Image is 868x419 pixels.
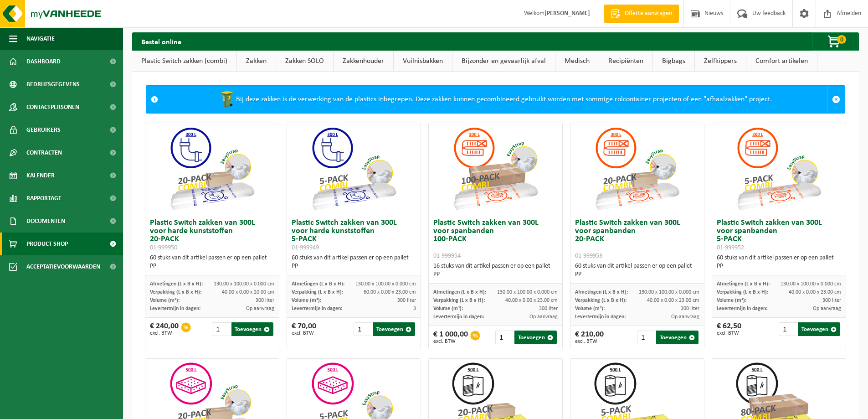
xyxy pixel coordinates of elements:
span: 130.00 x 100.00 x 0.000 cm [781,281,841,287]
span: Kalender [26,164,55,187]
span: Levertermijn in dagen: [150,306,200,311]
a: Sluit melding [827,86,845,113]
span: 40.00 x 0.00 x 20.00 cm [222,290,274,295]
span: excl. BTW [717,331,741,336]
button: Toevoegen [373,322,416,336]
h3: Plastic Switch zakken van 300L voor spanbanden 100-PACK [433,219,558,260]
span: excl. BTW [575,339,604,344]
div: € 210,00 [575,331,604,344]
button: Toevoegen [656,331,699,344]
div: 16 stuks van dit artikel passen er op een pallet [433,262,558,279]
button: 0 [812,32,858,51]
span: 40.00 x 0.00 x 23.00 cm [505,298,558,303]
span: 130.00 x 100.00 x 0.000 cm [214,281,274,287]
button: Toevoegen [798,322,840,336]
span: Volume (m³): [575,306,605,311]
span: Rapportage [26,187,62,210]
span: Bedrijfsgegevens [26,73,80,96]
div: PP [717,262,841,270]
div: € 1 000,00 [433,331,468,344]
span: excl. BTW [292,331,316,336]
a: Zakken SOLO [276,51,333,72]
span: Offerte aanvragen [622,9,674,18]
span: 300 liter [681,306,699,311]
span: 300 liter [822,298,841,303]
input: 1 [495,331,514,344]
span: excl. BTW [150,331,179,336]
div: 60 stuks van dit artikel passen er op een pallet [150,254,274,270]
span: 40.00 x 0.00 x 23.00 cm [789,290,841,295]
a: Zelfkippers [695,51,746,72]
span: 3 [413,306,416,311]
span: Op aanvraag [671,314,699,320]
span: Verpakking (L x B x H): [433,298,485,303]
span: Levertermijn in dagen: [717,306,767,311]
a: Medisch [555,51,599,72]
span: 40.00 x 0.00 x 23.00 cm [647,298,699,303]
h3: Plastic Switch zakken van 300L voor harde kunststoffen 5-PACK [292,219,416,252]
img: 01-999953 [591,123,683,214]
a: Zakkenhouder [334,51,393,72]
span: excl. BTW [433,339,468,344]
span: 0 [837,35,846,44]
span: Acceptatievoorwaarden [26,255,100,278]
span: Afmetingen (L x B x H): [433,290,486,295]
div: 60 stuks van dit artikel passen er op een pallet [717,254,841,270]
div: € 62,50 [717,322,741,336]
span: Dashboard [26,50,61,73]
span: 130.00 x 100.00 x 0.000 cm [355,281,416,287]
span: Op aanvraag [246,306,274,311]
span: Op aanvraag [529,314,558,320]
a: Bijzonder en gevaarlijk afval [452,51,555,72]
span: 300 liter [256,298,274,303]
span: Volume (m³): [292,298,321,303]
span: Levertermijn in dagen: [575,314,626,320]
div: PP [292,262,416,270]
input: 1 [212,322,230,336]
div: PP [150,262,274,270]
span: Verpakking (L x B x H): [575,298,627,303]
a: Bigbags [653,51,694,72]
span: Volume (m³): [150,298,180,303]
img: 01-999950 [166,123,257,214]
div: 60 stuks van dit artikel passen er op een pallet [292,254,416,270]
span: 01-999954 [433,253,461,259]
a: Recipiënten [599,51,652,72]
span: Navigatie [26,27,55,50]
img: 01-999954 [450,123,541,214]
span: Product Shop [26,233,68,255]
span: Volume (m³): [717,298,746,303]
button: Toevoegen [231,322,274,336]
span: Documenten [26,210,65,233]
div: € 240,00 [150,322,179,336]
span: 60.00 x 0.00 x 23.00 cm [364,290,416,295]
span: 130.00 x 100.00 x 0.000 cm [497,290,558,295]
span: 130.00 x 100.00 x 0.000 cm [639,290,699,295]
img: WB-0240-HPE-GN-50.png [218,90,236,109]
span: Afmetingen (L x B x H): [717,281,770,287]
div: 60 stuks van dit artikel passen er op een pallet [575,262,699,279]
a: Zakken [237,51,276,72]
span: 300 liter [397,298,416,303]
span: Verpakking (L x B x H): [292,290,343,295]
span: 300 liter [539,306,558,311]
span: Volume (m³): [433,306,463,311]
span: Afmetingen (L x B x H): [575,290,628,295]
span: Levertermijn in dagen: [433,314,484,320]
a: Comfort artikelen [746,51,817,72]
input: 1 [779,322,797,336]
span: Afmetingen (L x B x H): [292,281,344,287]
h3: Plastic Switch zakken van 300L voor spanbanden 20-PACK [575,219,699,260]
span: Verpakking (L x B x H): [150,290,201,295]
img: 01-999952 [733,123,824,214]
h2: Bestel online [132,32,190,50]
div: PP [575,270,699,279]
div: Bij deze zakken is de verwerking van de plastics inbegrepen. Deze zakken kunnen gecombineerd gebr... [163,86,827,113]
span: Afmetingen (L x B x H): [150,281,203,287]
span: Verpakking (L x B x H): [717,290,768,295]
strong: [PERSON_NAME] [544,10,590,17]
h3: Plastic Switch zakken van 300L voor spanbanden 5-PACK [717,219,841,252]
span: Contracten [26,141,62,164]
span: 01-999953 [575,253,602,259]
h3: Plastic Switch zakken van 300L voor harde kunststoffen 20-PACK [150,219,274,252]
